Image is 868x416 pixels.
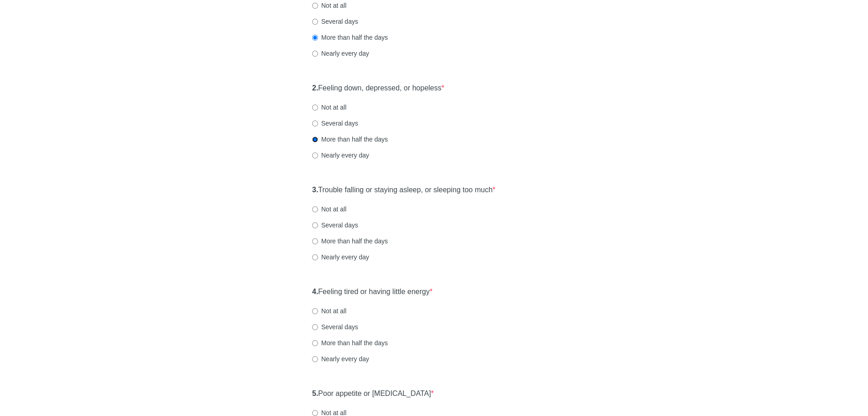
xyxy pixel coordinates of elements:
[312,1,346,10] label: Not at all
[312,135,388,144] label: More than half the days
[312,221,358,230] label: Several days
[312,17,358,26] label: Several days
[312,151,369,160] label: Nearly every day
[312,84,318,92] strong: 2.
[312,254,318,260] input: Nearly every day
[312,238,318,244] input: More than half the days
[312,389,434,399] label: Poor appetite or [MEDICAL_DATA]
[312,354,369,363] label: Nearly every day
[312,3,318,9] input: Not at all
[312,356,318,362] input: Nearly every day
[312,253,369,262] label: Nearly every day
[312,137,318,142] input: More than half the days
[312,35,318,41] input: More than half the days
[312,288,318,295] strong: 4.
[312,51,318,57] input: Nearly every day
[312,186,318,194] strong: 3.
[312,340,318,346] input: More than half the days
[312,119,358,128] label: Several days
[312,33,388,42] label: More than half the days
[312,410,318,416] input: Not at all
[312,153,318,158] input: Nearly every day
[312,121,318,126] input: Several days
[312,306,346,316] label: Not at all
[312,222,318,228] input: Several days
[312,308,318,314] input: Not at all
[312,49,369,58] label: Nearly every day
[312,390,318,397] strong: 5.
[312,237,388,246] label: More than half the days
[312,185,495,195] label: Trouble falling or staying asleep, or sleeping too much
[312,205,346,214] label: Not at all
[312,103,346,112] label: Not at all
[312,19,318,25] input: Several days
[312,322,358,332] label: Several days
[312,338,388,348] label: More than half the days
[312,83,444,94] label: Feeling down, depressed, or hopeless
[312,105,318,111] input: Not at all
[312,287,432,297] label: Feeling tired or having little energy
[312,206,318,212] input: Not at all
[312,324,318,330] input: Several days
